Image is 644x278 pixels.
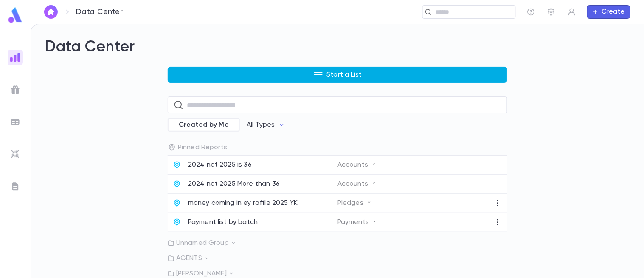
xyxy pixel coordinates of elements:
[168,67,507,83] button: Start a List
[10,85,20,95] img: campaigns_grey.99e729a5f7ee94e3726e6486bddda8f1.svg
[10,149,20,159] img: imports_grey.530a8a0e642e233f2baf0ef88e8c9fcb.svg
[337,161,377,169] p: Accounts
[168,118,240,132] div: Created by Me
[10,117,20,127] img: batches_grey.339ca447c9d9533ef1741baa751efc33.svg
[7,7,24,23] img: logo
[188,180,280,188] p: 2024 not 2025 More than 36
[188,199,298,207] p: money coming in ey raffle 2025 YK
[168,143,507,152] p: Pinned Reports
[168,239,507,247] p: Unnamed Group
[337,218,377,227] p: Payments
[10,52,20,62] img: reports_gradient.dbe2566a39951672bc459a78b45e2f92.svg
[174,121,234,129] span: Created by Me
[10,182,20,192] img: letters_grey.7941b92b52307dd3b8a917253454ce1c.svg
[247,121,275,129] p: All Types
[76,7,123,17] p: Data Center
[337,199,372,207] p: Pledges
[240,117,292,133] button: All Types
[168,269,507,278] p: [PERSON_NAME]
[587,5,630,19] button: Create
[45,38,630,57] h2: Data Center
[327,71,362,79] p: Start a List
[168,254,507,263] p: AGENTS
[188,218,258,227] p: Payment list by batch
[188,161,252,169] p: 2024 not 2025 is 36
[337,180,377,188] p: Accounts
[46,9,56,15] img: home_white.a664292cf8c1dea59945f0da9f25487c.svg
